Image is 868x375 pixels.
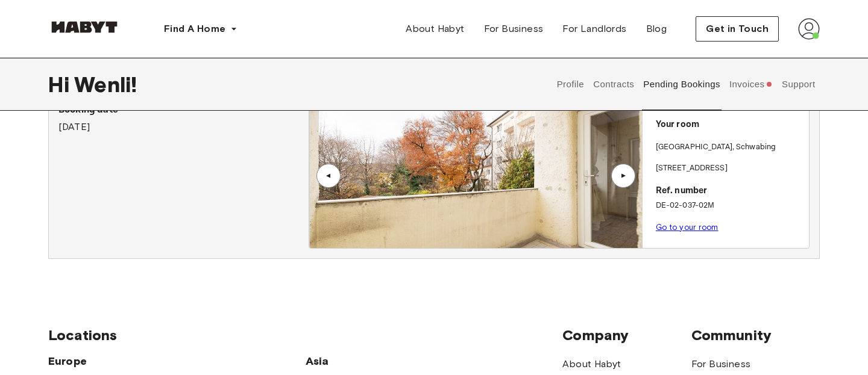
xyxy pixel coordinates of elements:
[691,326,820,344] span: Community
[642,58,722,111] button: Pending Bookings
[555,58,586,111] button: Profile
[309,104,642,248] img: Image of the room
[562,22,626,36] span: For Landlords
[656,200,804,212] p: DE-02-037-02M
[396,17,474,41] a: About Habyt
[798,18,820,40] img: avatar
[656,118,804,132] p: Your room
[691,357,751,371] a: For Business
[154,17,247,41] button: Find A Home
[646,22,667,36] span: Blog
[48,354,306,368] span: Europe
[484,22,544,36] span: For Business
[164,22,225,36] span: Find A Home
[562,326,691,344] span: Company
[656,223,719,232] a: Go to your room
[706,22,769,36] span: Get in Touch
[553,17,636,41] a: For Landlords
[728,58,774,111] button: Invoices
[656,141,776,153] p: [GEOGRAPHIC_DATA] , Schwabing
[562,357,621,371] a: About Habyt
[406,22,464,36] span: About Habyt
[474,17,553,41] a: For Business
[656,184,804,198] p: Ref. number
[592,58,636,111] button: Contracts
[306,354,434,368] span: Asia
[322,172,335,179] div: ▲
[48,72,74,97] span: Hi
[617,172,629,179] div: ▲
[552,58,820,111] div: user profile tabs
[696,16,779,42] button: Get in Touch
[48,326,562,344] span: Locations
[637,17,677,41] a: Blog
[74,72,137,97] span: Wenli !
[48,21,121,33] img: Habyt
[58,103,309,134] div: [DATE]
[656,163,804,175] p: [STREET_ADDRESS]
[780,58,817,111] button: Support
